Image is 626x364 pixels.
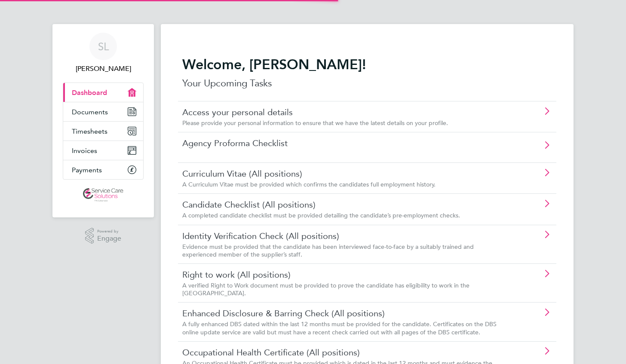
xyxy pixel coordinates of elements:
a: Agency Proforma Checklist [182,138,503,149]
a: Go to home page [63,188,144,202]
span: SL [98,41,109,52]
span: Evidence must be provided that the candidate has been interviewed face-to-face by a suitably trai... [182,243,474,258]
span: Engage [97,235,121,242]
a: Right to work (All positions) [182,269,503,280]
img: servicecare-logo-retina.png [83,188,123,202]
a: Enhanced Disclosure & Barring Check (All positions) [182,308,503,319]
a: Powered byEngage [85,228,122,244]
span: Please provide your personal information to ensure that we have the latest details on your profile. [182,119,448,127]
a: Payments [63,160,143,179]
span: Powered by [97,228,121,235]
span: A completed candidate checklist must be provided detailing the candidate’s pre-employment checks. [182,211,460,219]
span: A Curriculum Vitae must be provided which confirms the candidates full employment history. [182,180,436,188]
span: Documents [72,108,108,116]
span: Timesheets [72,127,107,135]
span: Payments [72,166,102,174]
a: Invoices [63,141,143,160]
a: Identity Verification Check (All positions) [182,230,503,242]
h2: Welcome, [PERSON_NAME]! [182,56,552,73]
a: Curriculum Vitae (All positions) [182,168,503,179]
span: Invoices [72,147,97,155]
span: A fully enhanced DBS dated within the last 12 months must be provided for the candidate. Certific... [182,320,497,336]
span: A verified Right to Work document must be provided to prove the candidate has eligibility to work... [182,281,470,297]
a: Candidate Checklist (All positions) [182,199,503,210]
span: Stephanie Little [63,64,144,74]
a: SL[PERSON_NAME] [63,33,144,74]
a: Occupational Health Certificate (All positions) [182,347,503,358]
p: Your Upcoming Tasks [182,76,552,90]
nav: Main navigation [52,24,154,217]
span: Dashboard [72,89,107,97]
a: Dashboard [63,83,143,102]
a: Timesheets [63,122,143,141]
a: Documents [63,102,143,121]
a: Access your personal details [182,107,503,118]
